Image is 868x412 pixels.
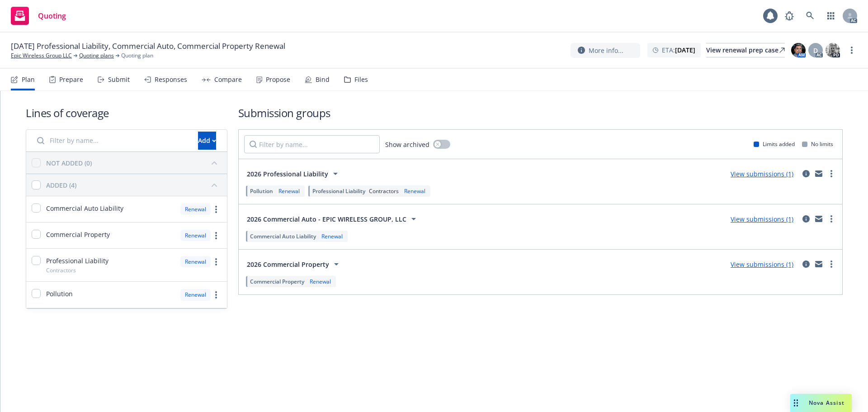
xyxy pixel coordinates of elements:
[277,187,302,195] div: Renewal
[79,52,114,60] a: Quoting plans
[731,215,793,223] a: View submissions (1)
[11,52,72,60] a: Epic Wireless Group LLC
[802,140,833,148] div: No limits
[846,45,857,56] a: more
[247,260,329,269] span: 2026 Commercial Property
[589,46,623,55] span: More info...
[244,255,344,273] button: 2026 Commercial Property
[826,168,837,179] a: more
[813,46,818,55] span: D
[211,230,222,241] a: more
[46,266,76,274] span: Contractors
[822,7,840,25] a: Switch app
[46,289,73,298] span: Pollution
[706,43,785,57] a: View renewal prep case
[22,76,35,83] div: Plan
[244,165,344,183] button: 2026 Professional Liability
[813,168,824,179] a: mail
[780,7,798,25] a: Report a Bug
[809,399,844,407] span: Nova Assist
[316,76,330,83] div: Bind
[238,105,843,120] h1: Submission groups
[7,3,70,28] a: Quoting
[801,7,819,25] a: Search
[46,204,123,213] span: Commercial Auto Liability
[308,278,333,285] div: Renewal
[790,394,852,412] button: Nova Assist
[801,259,811,270] a: circleInformation
[180,204,211,215] div: Renewal
[662,45,695,55] span: ETA :
[46,178,222,192] button: ADDED (4)
[813,213,824,224] a: mail
[731,260,793,269] a: View submissions (1)
[155,76,187,83] div: Responses
[801,213,811,224] a: circleInformation
[250,278,304,285] span: Commercial Property
[214,76,242,83] div: Compare
[244,135,380,153] input: Filter by name...
[706,43,785,57] div: View renewal prep case
[211,256,222,267] a: more
[180,230,211,241] div: Renewal
[731,170,793,178] a: View submissions (1)
[59,76,83,83] div: Prepare
[26,105,227,120] h1: Lines of coverage
[826,43,840,57] img: photo
[320,232,344,240] div: Renewal
[354,76,368,83] div: Files
[675,46,695,54] strong: [DATE]
[250,232,316,240] span: Commercial Auto Liability
[402,187,427,195] div: Renewal
[46,230,110,239] span: Commercial Property
[247,214,406,224] span: 2026 Commercial Auto - EPIC WIRELESS GROUP, LLC
[121,52,153,60] span: Quoting plan
[46,156,222,170] button: NOT ADDED (0)
[211,204,222,215] a: more
[754,140,795,148] div: Limits added
[791,43,806,57] img: photo
[180,256,211,267] div: Renewal
[266,76,290,83] div: Propose
[32,132,193,150] input: Filter by name...
[826,213,837,224] a: more
[790,394,802,412] div: Drag to move
[244,210,422,228] button: 2026 Commercial Auto - EPIC WIRELESS GROUP, LLC
[46,180,76,190] div: ADDED (4)
[198,132,216,150] button: Add
[247,169,328,179] span: 2026 Professional Liability
[801,168,811,179] a: circleInformation
[312,187,365,195] span: Professional Liability
[38,12,66,19] span: Quoting
[180,289,211,300] div: Renewal
[813,259,824,270] a: mail
[11,41,285,52] span: [DATE] Professional Liability, Commercial Auto, Commercial Property Renewal
[46,256,108,265] span: Professional Liability
[108,76,130,83] div: Submit
[571,43,640,58] button: More info...
[826,259,837,270] a: more
[369,187,399,195] span: Contractors
[46,158,92,168] div: NOT ADDED (0)
[250,187,273,195] span: Pollution
[385,140,429,149] span: Show archived
[211,289,222,300] a: more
